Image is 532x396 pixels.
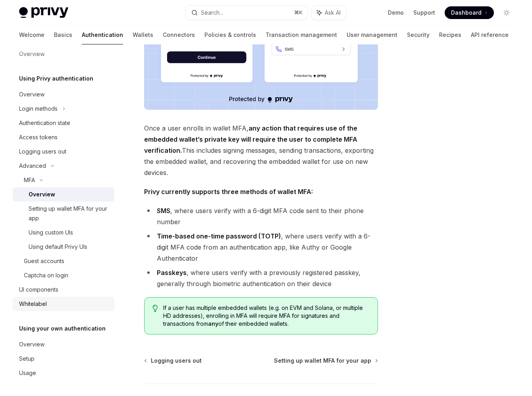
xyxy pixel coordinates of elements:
[407,25,430,44] a: Security
[19,104,58,113] div: Login methods
[54,25,72,44] a: Basics
[325,9,341,17] span: Ask AI
[13,337,114,352] a: Overview
[157,207,170,215] strong: SMS
[157,232,281,240] strong: Time-based one-time password (TOTP)
[186,6,307,20] button: Search...⌘K
[451,9,482,17] span: Dashboard
[201,8,223,17] div: Search...
[157,269,187,277] strong: Passkeys
[133,25,153,44] a: Wallets
[144,267,378,289] li: , where users verify with a previously registered passkey, generally through biometric authentica...
[13,116,114,130] a: Authentication state
[13,268,114,283] a: Captcha on login
[24,175,35,185] div: MFA
[29,204,110,223] div: Setting up wallet MFA for your app
[151,357,202,365] span: Logging users out
[82,25,123,44] a: Authentication
[145,357,202,365] a: Logging users out
[29,190,55,199] div: Overview
[19,354,35,363] div: Setup
[19,324,106,333] h5: Using your own authentication
[19,161,46,171] div: Advanced
[144,123,378,178] span: Once a user enrolls in wallet MFA, This includes signing messages, sending transactions, exportin...
[19,285,58,294] div: UI components
[274,357,371,365] span: Setting up wallet MFA for your app
[19,133,58,142] div: Access tokens
[311,6,346,20] button: Ask AI
[13,144,114,159] a: Logging users out
[208,320,218,327] strong: any
[24,256,64,266] div: Guest accounts
[13,187,114,202] a: Overview
[144,124,357,154] strong: any action that requires use of the embedded wallet’s private key will require the user to comple...
[19,74,93,83] h5: Using Privy authentication
[13,297,114,311] a: Whitelabel
[445,6,494,19] a: Dashboard
[163,25,195,44] a: Connectors
[19,25,44,44] a: Welcome
[152,305,158,312] svg: Tip
[13,202,114,225] a: Setting up wallet MFA for your app
[13,225,114,240] a: Using custom UIs
[413,9,435,17] a: Support
[19,340,44,349] div: Overview
[294,10,303,16] span: ⌘ K
[163,304,370,328] span: If a user has multiple embedded wallets (e.g. on EVM and Solana, or multiple HD addresses), enrol...
[19,118,70,128] div: Authentication state
[13,352,114,366] a: Setup
[13,240,114,254] a: Using default Privy UIs
[19,147,66,156] div: Logging users out
[388,9,404,17] a: Demo
[13,130,114,144] a: Access tokens
[19,90,44,99] div: Overview
[144,205,378,227] li: , where users verify with a 6-digit MFA code sent to their phone number
[13,254,114,268] a: Guest accounts
[19,368,36,378] div: Usage
[13,87,114,102] a: Overview
[144,231,378,264] li: , where users verify with a 6-digit MFA code from an authentication app, like Authy or Google Aut...
[471,25,509,44] a: API reference
[29,242,87,252] div: Using default Privy UIs
[24,271,68,280] div: Captcha on login
[500,6,513,19] button: Toggle dark mode
[439,25,461,44] a: Recipes
[29,228,73,237] div: Using custom UIs
[347,25,397,44] a: User management
[266,25,337,44] a: Transaction management
[13,366,114,380] a: Usage
[274,357,377,365] a: Setting up wallet MFA for your app
[19,299,47,309] div: Whitelabel
[144,188,313,196] strong: Privy currently supports three methods of wallet MFA:
[13,283,114,297] a: UI components
[19,7,68,18] img: light logo
[204,25,256,44] a: Policies & controls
